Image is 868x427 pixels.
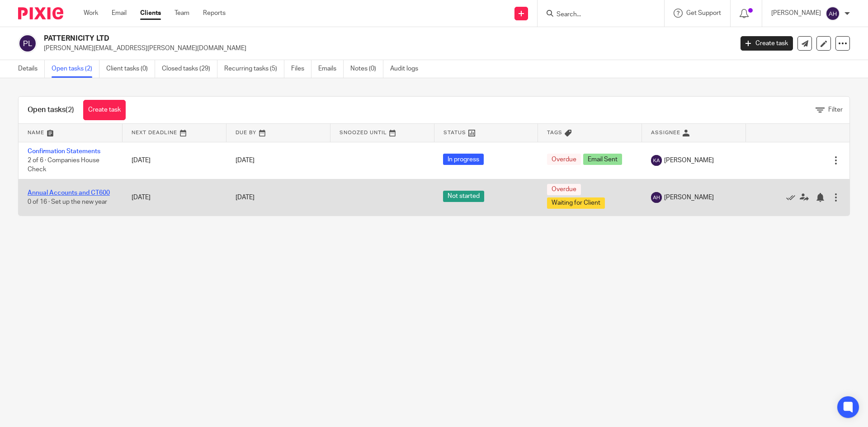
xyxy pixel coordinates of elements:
span: In progress [443,154,484,165]
a: Details [18,60,45,78]
span: [PERSON_NAME] [664,193,714,202]
img: Pixie [18,7,63,19]
span: Overdue [547,154,581,165]
a: Notes (0) [350,60,383,78]
h1: Open tasks [28,105,74,115]
a: Create task [741,36,793,51]
span: 0 of 16 · Set up the new year [28,199,107,205]
span: Waiting for Client [547,197,605,209]
td: [DATE] [123,179,226,216]
span: Filter [828,107,843,113]
span: [PERSON_NAME] [664,156,714,165]
span: 2 of 6 · Companies House Check [28,157,99,173]
a: Recurring tasks (5) [224,60,284,78]
h2: PATTERNICITY LTD [44,34,590,43]
span: [DATE] [236,194,255,201]
img: svg%3E [651,192,662,203]
td: [DATE] [123,142,226,179]
span: Get Support [686,10,721,16]
a: Mark as done [786,193,800,202]
img: svg%3E [651,155,662,166]
img: svg%3E [826,6,840,21]
a: Reports [203,9,226,18]
input: Search [556,11,637,19]
a: Team [175,9,189,18]
span: Not started [443,191,484,202]
span: Snoozed Until [340,130,387,135]
a: Files [291,60,311,78]
span: Tags [547,130,562,135]
span: [DATE] [236,157,255,164]
a: Emails [318,60,344,78]
a: Open tasks (2) [52,60,99,78]
a: Confirmation Statements [28,148,100,155]
a: Create task [83,100,126,120]
a: Annual Accounts and CT600 [28,190,110,196]
a: Client tasks (0) [106,60,155,78]
img: svg%3E [18,34,37,53]
span: Overdue [547,184,581,195]
span: Status [443,130,466,135]
span: (2) [66,106,74,113]
a: Work [84,9,98,18]
p: [PERSON_NAME] [771,9,821,18]
a: Email [112,9,127,18]
p: [PERSON_NAME][EMAIL_ADDRESS][PERSON_NAME][DOMAIN_NAME] [44,44,727,53]
a: Clients [140,9,161,18]
span: Email Sent [583,154,622,165]
a: Closed tasks (29) [162,60,217,78]
a: Audit logs [390,60,425,78]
